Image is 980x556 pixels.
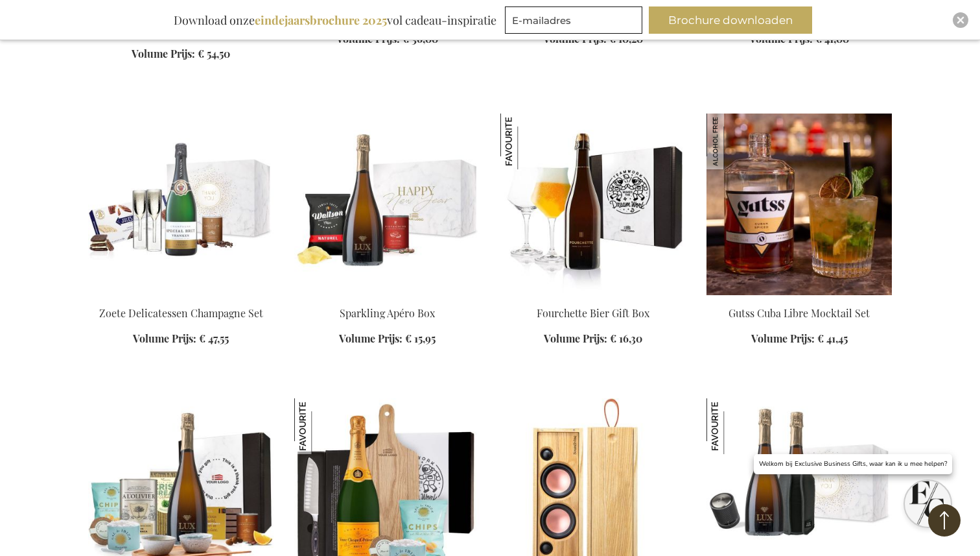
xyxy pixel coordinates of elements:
img: Gutss Cuba Libre Mocktail Set [706,114,892,295]
input: E-mailadres [505,6,642,34]
img: Luxe Gastronomische Gift Box [294,398,350,454]
img: Gutss Cuba Libre Mocktail Set [706,114,762,169]
img: Peugeot Lux Set [706,398,762,454]
a: Volume Prijs: € 47,55 [133,332,229,346]
b: eindejaarsbrochure 2025 [255,12,387,28]
a: Sparkling Apéro Box [340,306,435,320]
a: Fourchette Bier Gift Box [537,306,649,320]
img: Fourchette Bier Gift Box [500,114,556,169]
a: Zoete Delicatessen Champagne Set [99,306,263,320]
span: Volume Prijs: [132,47,195,60]
a: Gutss Cuba Libre Mocktail Set Gutss Cuba Libre Mocktail Set [706,290,892,302]
form: marketing offers and promotions [505,6,646,38]
span: Volume Prijs: [544,332,607,345]
span: Volume Prijs: [339,332,402,345]
a: Volume Prijs: € 15,95 [339,332,436,346]
div: Close [953,12,968,28]
a: Fourchette Beer Gift Box Fourchette Bier Gift Box [500,290,686,302]
div: Download onze vol cadeau-inspiratie [168,6,502,34]
img: Sparkling Apero Box [294,114,480,295]
img: Fourchette Beer Gift Box [500,114,686,295]
img: Sweet Delights Champagne Set [88,114,274,295]
span: € 47,55 [199,332,229,345]
span: Volume Prijs: [133,332,196,345]
a: Volume Prijs: € 16,30 [544,332,642,346]
button: Brochure downloaden [649,6,812,34]
img: Close [957,16,964,24]
a: Sweet Delights Champagne Set [88,290,274,302]
a: Sparkling Apero Box [294,290,480,302]
span: € 15,95 [405,332,436,345]
a: Volume Prijs: € 54,50 [132,47,230,62]
span: € 54,50 [198,47,230,60]
span: € 16,30 [610,332,642,345]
